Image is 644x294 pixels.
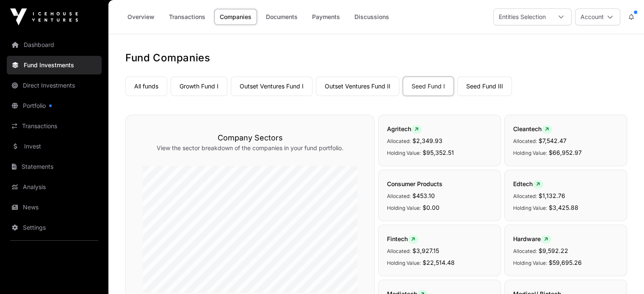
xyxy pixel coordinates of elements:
span: $7,542.47 [539,137,567,144]
div: Entities Selection [494,9,551,25]
span: $95,352.51 [423,149,454,156]
span: Allocated: [387,138,411,144]
span: $0.00 [423,204,439,211]
a: Outset Ventures Fund I [231,77,312,96]
button: Account [575,8,620,25]
a: Settings [7,218,102,237]
span: Holding Value: [513,150,547,156]
a: Documents [260,9,303,25]
a: Seed Fund III [457,77,512,96]
span: Allocated: [513,138,537,144]
span: $59,695.26 [549,259,582,266]
span: $1,132.76 [539,192,565,199]
span: Holding Value: [387,205,421,211]
span: Allocated: [513,193,537,199]
span: Consumer Products [387,180,442,187]
a: News [7,198,102,217]
h3: Company Sectors [143,132,357,144]
span: Edtech [513,180,543,187]
a: Portfolio [7,96,102,115]
a: Discussions [349,9,395,25]
img: Icehouse Ventures Logo [10,8,78,25]
span: Cleantech [513,125,552,132]
a: Outset Ventures Fund II [316,77,399,96]
a: Companies [214,9,257,25]
a: Transactions [163,9,211,25]
span: Agritech [387,125,422,132]
span: Allocated: [387,248,411,254]
span: Holding Value: [513,205,547,211]
a: Overview [122,9,160,25]
span: Holding Value: [513,260,547,266]
span: $453.10 [412,192,435,199]
span: Holding Value: [387,150,421,156]
span: $66,952.97 [549,149,582,156]
a: Invest [7,137,102,156]
a: Direct Investments [7,76,102,95]
span: Holding Value: [387,260,421,266]
a: Payments [307,9,345,25]
span: Fintech [387,235,418,242]
span: Hardware [513,235,551,242]
a: Dashboard [7,36,102,54]
a: Analysis [7,178,102,196]
a: All funds [125,77,167,96]
iframe: Chat Widget [602,253,644,294]
span: Allocated: [387,193,411,199]
span: Allocated: [513,248,537,254]
a: Seed Fund I [403,77,454,96]
a: Transactions [7,117,102,135]
a: Growth Fund I [171,77,227,96]
span: $22,514.48 [423,259,455,266]
a: Fund Investments [7,56,102,74]
h1: Fund Companies [125,51,627,65]
a: Statements [7,157,102,176]
span: $2,349.93 [412,137,442,144]
span: $9,592.22 [539,247,568,254]
p: View the sector breakdown of the companies in your fund portfolio. [143,144,357,152]
span: $3,425.88 [549,204,578,211]
span: $3,927.15 [412,247,439,254]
